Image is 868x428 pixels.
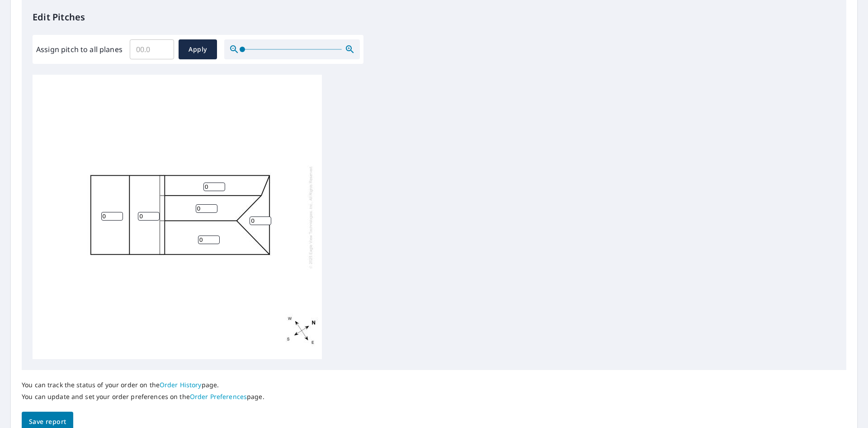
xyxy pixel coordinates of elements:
[190,392,247,401] a: Order Preferences
[130,37,174,62] input: 00.0
[160,380,202,389] a: Order History
[179,39,217,59] button: Apply
[186,44,210,55] span: Apply
[36,44,123,55] label: Assign pitch to all planes
[33,10,835,24] p: Edit Pitches
[22,381,264,389] p: You can track the status of your order on the page.
[22,393,264,401] p: You can update and set your order preferences on the page.
[29,416,66,428] span: Save report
